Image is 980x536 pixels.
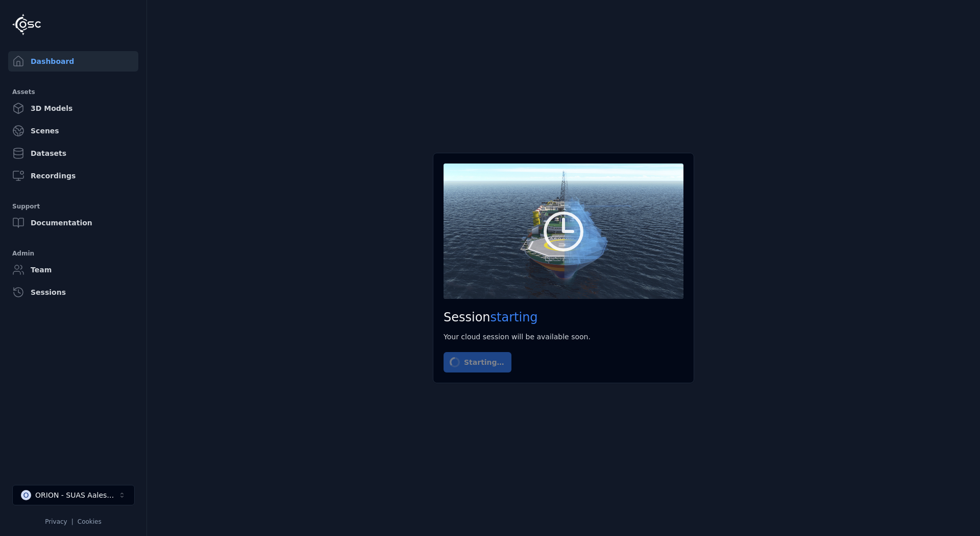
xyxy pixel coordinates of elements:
[12,485,135,505] button: Select a workspace
[12,247,134,260] div: Admin
[491,310,538,324] span: starting
[12,200,134,213] div: Support
[8,51,138,72] a: Dashboard
[45,518,67,525] a: Privacy
[78,518,102,525] a: Cookies
[21,490,31,500] div: O
[444,352,511,372] button: Starting…
[8,213,138,233] a: Documentation
[444,332,683,342] div: Your cloud session will be available soon.
[8,282,138,302] a: Sessions
[8,260,138,280] a: Team
[12,14,41,35] img: Logo
[444,309,683,325] h2: Session
[12,86,134,98] div: Assets
[8,143,138,164] a: Datasets
[35,490,118,500] div: ORION - SUAS Aalesund
[8,98,138,119] a: 3D Models
[8,121,138,141] a: Scenes
[71,518,73,525] span: |
[8,166,138,186] a: Recordings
